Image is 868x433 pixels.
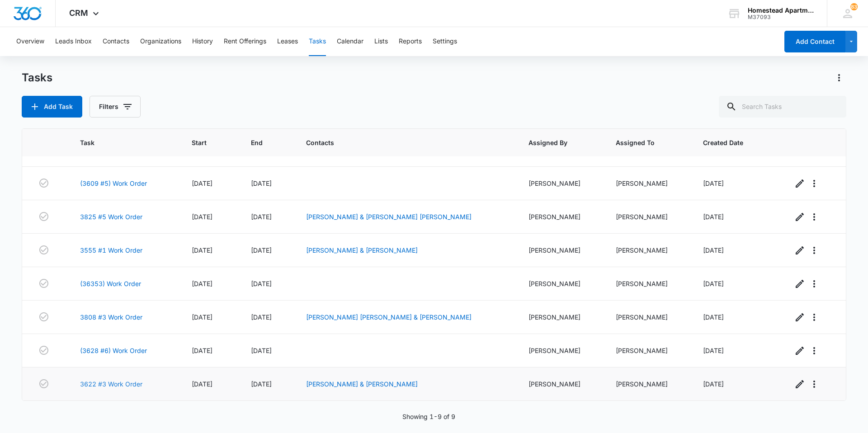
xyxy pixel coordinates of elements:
[703,138,757,147] span: Created Date
[80,379,142,389] a: 3622 #3 Work Order
[703,280,724,287] span: [DATE]
[528,179,594,188] div: [PERSON_NAME]
[192,380,212,388] span: [DATE]
[616,212,681,221] div: [PERSON_NAME]
[528,346,594,355] div: [PERSON_NAME]
[719,96,846,118] input: Search Tasks
[703,213,724,221] span: [DATE]
[703,246,724,254] span: [DATE]
[528,245,594,255] div: [PERSON_NAME]
[16,27,44,56] button: Overview
[22,96,82,118] button: Add Task
[103,27,129,56] button: Contacts
[192,280,212,287] span: [DATE]
[306,138,493,147] span: Contacts
[528,312,594,322] div: [PERSON_NAME]
[140,27,181,56] button: Organizations
[616,346,681,355] div: [PERSON_NAME]
[309,27,326,56] button: Tasks
[69,8,88,18] span: CRM
[251,280,272,287] span: [DATE]
[528,138,581,147] span: Assigned By
[433,27,457,56] button: Settings
[251,246,272,254] span: [DATE]
[616,379,681,389] div: [PERSON_NAME]
[748,14,814,20] div: account id
[251,179,272,187] span: [DATE]
[703,380,724,388] span: [DATE]
[80,312,142,322] a: 3808 #3 Work Order
[832,71,846,85] button: Actions
[251,138,271,147] span: End
[80,346,147,355] a: (3628 #6) Work Order
[616,245,681,255] div: [PERSON_NAME]
[528,279,594,288] div: [PERSON_NAME]
[402,412,455,421] p: Showing 1-9 of 9
[850,3,858,10] div: notifications count
[192,347,212,354] span: [DATE]
[306,313,472,321] a: [PERSON_NAME] [PERSON_NAME] & [PERSON_NAME]
[748,7,814,14] div: account name
[80,179,147,188] a: (3609 #5) Work Order
[251,213,272,221] span: [DATE]
[192,246,212,254] span: [DATE]
[703,179,724,187] span: [DATE]
[192,313,212,321] span: [DATE]
[90,96,141,118] button: Filters
[703,347,724,354] span: [DATE]
[251,313,272,321] span: [DATE]
[80,212,142,221] a: 3825 #5 Work Order
[22,71,52,85] h1: Tasks
[616,279,681,288] div: [PERSON_NAME]
[337,27,363,56] button: Calendar
[528,212,594,221] div: [PERSON_NAME]
[306,213,472,221] a: [PERSON_NAME] & [PERSON_NAME] [PERSON_NAME]
[192,213,212,221] span: [DATE]
[277,27,298,56] button: Leases
[616,312,681,322] div: [PERSON_NAME]
[616,179,681,188] div: [PERSON_NAME]
[192,27,213,56] button: History
[80,138,157,147] span: Task
[192,138,216,147] span: Start
[703,313,724,321] span: [DATE]
[80,279,141,288] a: (36353) Work Order
[616,138,668,147] span: Assigned To
[850,3,858,10] span: 83
[224,27,266,56] button: Rent Offerings
[251,380,272,388] span: [DATE]
[306,380,418,388] a: [PERSON_NAME] & [PERSON_NAME]
[55,27,92,56] button: Leads Inbox
[784,31,845,52] button: Add Contact
[399,27,422,56] button: Reports
[374,27,388,56] button: Lists
[80,245,142,255] a: 3555 #1 Work Order
[528,379,594,389] div: [PERSON_NAME]
[192,179,212,187] span: [DATE]
[251,347,272,354] span: [DATE]
[306,246,418,254] a: [PERSON_NAME] & [PERSON_NAME]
